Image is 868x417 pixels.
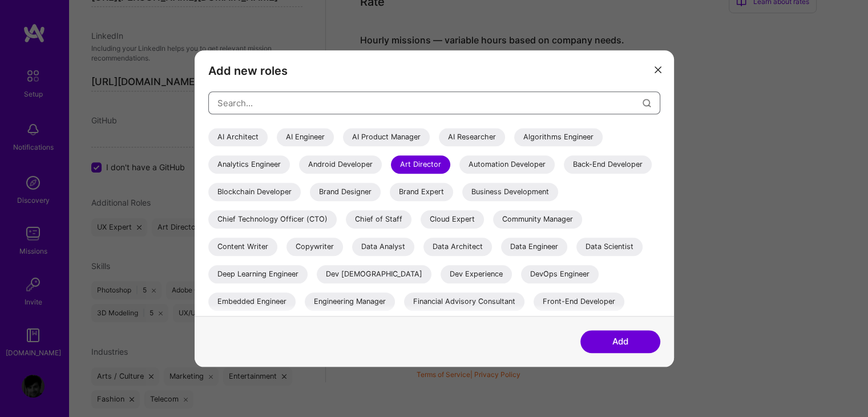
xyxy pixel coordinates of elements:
div: Art Director [391,155,450,174]
div: modal [195,50,674,367]
div: DevOps Engineer [521,265,599,283]
div: Dev [DEMOGRAPHIC_DATA] [317,265,431,283]
i: icon Close [655,66,661,73]
div: Deep Learning Engineer [208,265,308,283]
div: Data Analyst [352,238,414,256]
div: Blockchain Developer [208,183,301,201]
div: Dev Experience [441,265,512,283]
div: Content Writer [208,238,277,256]
div: Front-End Developer [534,292,624,311]
div: Automation Developer [459,155,555,174]
div: AI Product Manager [343,128,430,146]
h3: Add new roles [208,64,660,78]
div: Copywriter [286,238,343,256]
div: Cloud Expert [421,210,484,228]
input: Search... [217,89,643,118]
div: Embedded Engineer [208,292,296,311]
div: Brand Expert [390,183,453,201]
div: Algorithms Engineer [514,128,603,146]
div: AI Researcher [439,128,505,146]
div: Brand Designer [310,183,381,201]
div: AI Architect [208,128,268,146]
i: icon Search [643,99,651,107]
div: Chief Technology Officer (CTO) [208,210,337,228]
div: AI Engineer [277,128,334,146]
div: Data Scientist [576,238,643,256]
div: Data Architect [423,238,492,256]
div: Business Development [462,183,558,201]
div: Android Developer [299,155,382,174]
div: Data Engineer [501,238,567,256]
div: Financial Advisory Consultant [404,292,524,311]
div: Analytics Engineer [208,155,290,174]
div: Back-End Developer [564,155,652,174]
div: Engineering Manager [305,292,395,311]
button: Add [580,330,660,353]
div: Chief of Staff [346,210,411,228]
div: Community Manager [493,210,582,228]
